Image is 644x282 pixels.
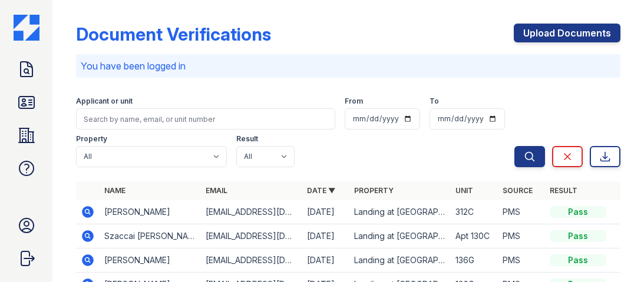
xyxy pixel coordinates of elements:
td: PMS [498,200,545,224]
td: PMS [498,248,545,273]
td: [EMAIL_ADDRESS][DOMAIN_NAME] [201,224,302,248]
td: [EMAIL_ADDRESS][DOMAIN_NAME] [201,200,302,224]
td: Szaccai [PERSON_NAME] [100,224,201,248]
td: [DATE] [302,200,349,224]
td: [EMAIL_ADDRESS][DOMAIN_NAME] [201,248,302,273]
div: Pass [550,206,606,218]
label: Property [76,134,107,144]
div: Pass [550,254,606,266]
label: To [430,97,439,106]
a: Name [104,186,126,195]
td: Landing at [GEOGRAPHIC_DATA] [349,248,451,273]
a: Property [354,186,394,195]
a: Upload Documents [514,24,620,42]
td: PMS [498,224,545,248]
label: Result [236,134,258,144]
td: 136G [451,248,498,273]
td: Landing at [GEOGRAPHIC_DATA] [349,224,451,248]
img: CE_Icon_Blue-c292c112584629df590d857e76928e9f676e5b41ef8f769ba2f05ee15b207248.png [14,15,39,41]
td: [DATE] [302,248,349,273]
td: [DATE] [302,224,349,248]
p: You have been logged in [81,59,616,73]
div: Document Verifications [76,24,271,45]
td: 312C [451,200,498,224]
a: Result [550,186,577,195]
label: Applicant or unit [76,97,133,106]
td: Apt 130C [451,224,498,248]
a: Source [503,186,533,195]
label: From [345,97,363,106]
div: Pass [550,230,606,242]
td: [PERSON_NAME] [100,200,201,224]
a: Email [206,186,227,195]
input: Search by name, email, or unit number [76,108,335,130]
td: [PERSON_NAME] [100,248,201,273]
a: Date ▼ [307,186,335,195]
td: Landing at [GEOGRAPHIC_DATA] [349,200,451,224]
a: Unit [455,186,473,195]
